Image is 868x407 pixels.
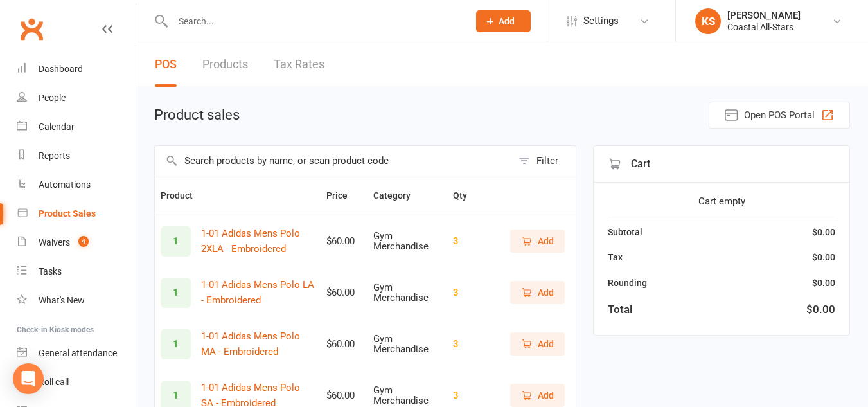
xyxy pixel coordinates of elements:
span: Qty [453,190,481,201]
div: Rounding [608,276,647,290]
a: Products [202,42,248,87]
div: What's New [39,295,85,305]
a: What's New [17,286,136,315]
div: Tasks [39,266,62,276]
input: Search... [169,12,459,30]
div: Filter [536,153,558,168]
div: Calendar [39,122,75,132]
div: Set product image [161,278,191,308]
a: General attendance kiosk mode [17,339,136,368]
div: $0.00 [812,250,835,264]
button: Filter [512,146,576,176]
button: 1-01 Adidas Mens Polo 2XLA - Embroidered [201,226,315,257]
div: Product Sales [39,208,96,219]
div: 3 [453,287,481,298]
button: Add [510,384,565,407]
div: $60.00 [326,287,362,298]
span: Category [373,190,425,201]
div: General attendance [39,348,117,358]
button: Open POS Portal [709,102,850,129]
span: Open POS Portal [744,107,815,123]
div: $0.00 [812,225,835,239]
span: Product [161,190,207,201]
a: Dashboard [17,55,136,84]
div: 3 [453,236,481,247]
div: KS [695,8,721,34]
a: Roll call [17,368,136,397]
div: Roll call [39,377,69,387]
button: Add [510,230,565,253]
button: Qty [453,188,481,203]
div: Gym Merchandise [373,334,441,355]
a: Tax Rates [274,42,324,87]
button: Add [476,10,531,32]
span: Add [538,285,554,300]
div: Gym Merchandise [373,282,441,303]
div: Open Intercom Messenger [13,363,44,394]
h1: Product sales [154,107,240,123]
div: Total [608,301,632,318]
button: Category [373,188,425,203]
div: Set product image [161,226,191,257]
div: $0.00 [812,276,835,290]
button: 1-01 Adidas Mens Polo LA - Embroidered [201,277,315,308]
a: Waivers 4 [17,228,136,257]
div: Coastal All-Stars [727,21,801,33]
button: 1-01 Adidas Mens Polo MA - Embroidered [201,329,315,359]
div: Dashboard [39,64,83,74]
div: [PERSON_NAME] [727,10,801,21]
span: Add [499,16,515,26]
span: Settings [583,6,619,35]
div: $60.00 [326,236,362,247]
div: $0.00 [806,301,835,318]
div: Reports [39,150,70,161]
div: $60.00 [326,339,362,350]
div: 3 [453,390,481,401]
a: People [17,84,136,113]
a: Calendar [17,113,136,141]
div: 3 [453,339,481,350]
input: Search products by name, or scan product code [155,146,512,176]
div: Subtotal [608,225,642,239]
button: Add [510,332,565,356]
div: Cart empty [608,194,835,209]
a: Automations [17,170,136,199]
div: Automations [39,179,91,190]
button: Product [161,188,207,203]
button: Add [510,281,565,304]
div: Gym Merchandise [373,231,441,252]
a: Reports [17,141,136,170]
div: People [39,93,66,103]
div: Tax [608,250,623,264]
span: 4 [78,236,89,247]
a: Clubworx [15,13,48,45]
div: Cart [594,146,849,183]
span: Add [538,388,554,402]
span: Add [538,234,554,248]
a: Tasks [17,257,136,286]
span: Price [326,190,362,201]
div: Set product image [161,329,191,359]
div: Waivers [39,237,70,248]
a: POS [155,42,177,87]
button: Price [326,188,362,203]
span: Add [538,337,554,351]
div: $60.00 [326,390,362,401]
div: Gym Merchandise [373,385,441,406]
a: Product Sales [17,199,136,228]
